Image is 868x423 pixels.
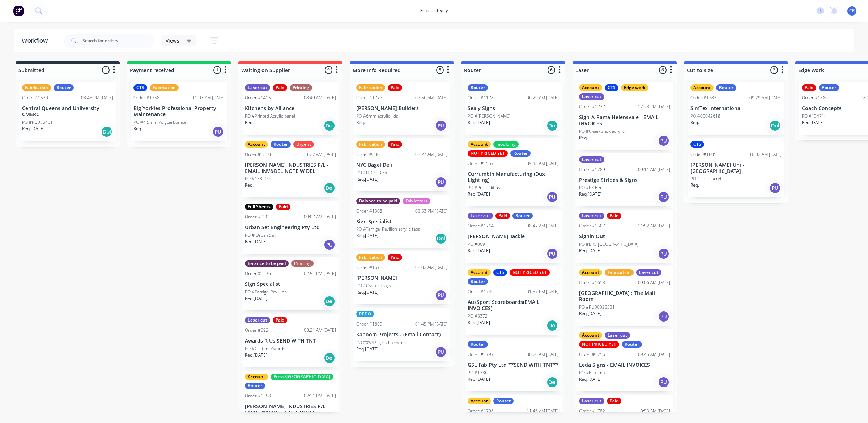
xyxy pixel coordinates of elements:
p: Req. [579,135,588,141]
p: [PERSON_NAME] Uni - [GEOGRAPHIC_DATA] [690,162,782,174]
div: Order #1756 [579,351,605,358]
p: [PERSON_NAME] Builders [356,105,447,112]
div: Order #1796 [468,408,494,414]
div: Router [468,84,488,91]
div: Router [271,141,291,148]
div: Paid [388,254,402,261]
div: 09:29 AM [DATE] [749,95,782,101]
div: PU [212,126,224,138]
p: Req. [DATE] [468,119,490,126]
div: Laser cut [579,213,604,219]
div: Order #1558 [245,393,271,399]
div: Account [579,269,602,276]
div: Laser cutOrder #128909:11 AM [DATE]Prestige Stripes & SignsPO #PR ReceptionReq.[DATE]PU [576,153,673,206]
p: Central Queensland Uniiversity CMERC [22,105,113,118]
p: Req. [DATE] [356,176,379,183]
div: 12:23 PM [DATE] [638,104,670,110]
div: Order #1783 [690,95,716,101]
div: Fabrication [22,84,51,91]
div: AccountCTSEdge workLaser cutOrder #173712:23 PM [DATE]Sign-A-Rama Helensvale - EMAIL INVOICESPO #... [576,82,673,150]
p: Sign-A-Rama Helensvale - EMAIL INVOICES [579,114,670,127]
div: PU [324,239,335,250]
div: 11:46 AM [DATE] [527,408,559,414]
div: Workflow [22,36,51,45]
div: PU [435,176,447,188]
div: Order #1415 [245,95,271,101]
div: 08:02 AM [DATE] [415,264,447,271]
div: Order #1586 [802,95,828,101]
div: FabricationPaidOrder #167808:02 AM [DATE][PERSON_NAME]PO #Oyster TraysReq.[DATE]PU [353,251,450,304]
div: 09:45 AM [DATE] [638,351,670,358]
div: NOT PRICED YET [510,269,550,276]
div: RouterOrder #117806:29 AM [DATE]Sealy SignsPO #[PERSON_NAME]Req.[DATE]Del [465,82,562,135]
div: REDOOrder #169901:45 PM [DATE]Kaboom Projects - (Email Contact)PO ##947 DJ's ChatswoodReq.[DATE]PU [353,308,450,361]
div: CTS [605,84,618,91]
div: Router [716,84,736,91]
p: Sign Specialist [356,219,447,225]
p: PO #1236 [468,370,488,376]
p: PO #Clear/Black acrylic [579,128,625,135]
div: Balance to be paid [245,260,289,267]
div: Laser cut [245,317,270,323]
p: Signin Out [579,234,670,240]
div: Paid [495,213,510,219]
div: Fab letters [403,198,430,204]
p: Req. [DATE] [245,295,267,302]
p: Currumbin Manufacturing (Dux Lighting) [468,171,559,183]
div: Order #1507 [579,223,605,229]
div: Router [493,398,514,404]
div: Router [468,278,488,285]
div: CTS [690,141,704,148]
div: Order #1777 [356,95,382,101]
div: Balance to be paidFab lettersOrder #130802:53 PM [DATE]Sign SpecialistPO #Terrigal Pavilion acryl... [353,195,450,248]
p: Sign Specialist [245,281,336,287]
p: Req. [DATE] [22,126,44,132]
div: Laser cutPaidRouterOrder #171408:47 AM [DATE][PERSON_NAME] TacklePO #0091Req.[DATE]PU [465,210,562,263]
div: 10:32 AM [DATE] [749,151,782,158]
div: Full Sheets [245,204,273,210]
div: NOT PRICED YET [468,150,508,157]
div: Order #1178 [468,95,494,101]
div: Router [512,213,533,219]
p: Req. [DATE] [468,319,490,326]
p: PO #Terrigal Pavillion [245,289,287,295]
p: PO #0091 [468,241,488,248]
div: Laser cut [579,93,604,100]
p: PO #Terrigal Pavilion acrylic fabs [356,226,420,232]
div: Order #1737 [579,104,605,110]
p: Req. [DATE] [468,248,490,254]
p: Req. [DATE] [356,346,379,352]
p: PO #8372 [468,313,488,319]
div: Account [468,141,491,148]
div: Order #1758 [133,95,159,101]
p: SimTex International [690,105,782,112]
p: Awards R Us SEND WITH TNT [245,338,336,344]
div: Del [324,182,335,194]
div: 08:49 AM [DATE] [304,95,336,101]
div: 02:11 PM [DATE] [304,393,336,399]
div: Account [245,374,268,380]
div: Balance to be paidPrintingOrder #127602:51 PM [DATE]Sign SpecialistPO #Terrigal PavillionReq.[DAT... [242,257,339,310]
div: 09:48 AM [DATE] [527,160,559,167]
p: Kaboom Projects - (Email Contact) [356,332,447,338]
div: Order #1749 [468,288,494,295]
div: 02:51 PM [DATE] [304,270,336,277]
div: Fabrication [605,269,634,276]
div: Order #800 [356,151,380,158]
div: Order #1289 [579,166,605,173]
div: Fabrication [356,141,385,148]
div: 09:06 AM [DATE] [638,279,670,286]
p: Req. [356,119,365,126]
div: Laser cutPaidOrder #150711:52 AM [DATE]Signin OutPO #BRS [GEOGRAPHIC_DATA]Req.[DATE]PU [576,210,673,263]
p: Req. [245,182,254,188]
p: Req. [DATE] [356,289,379,296]
div: PU [658,311,669,322]
div: Account [468,269,491,276]
p: Req. [245,119,254,126]
div: PU [435,289,447,301]
div: PU [546,248,558,260]
p: PO #Custom Awards [245,345,285,352]
p: [PERSON_NAME] INDUSTRIES P/L - EMAIL INV&DEL NOTE W DEL [245,162,336,174]
p: Urban Set Engineering Pty Ltd [245,224,336,231]
p: PO #2mm acrylic [690,175,724,182]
